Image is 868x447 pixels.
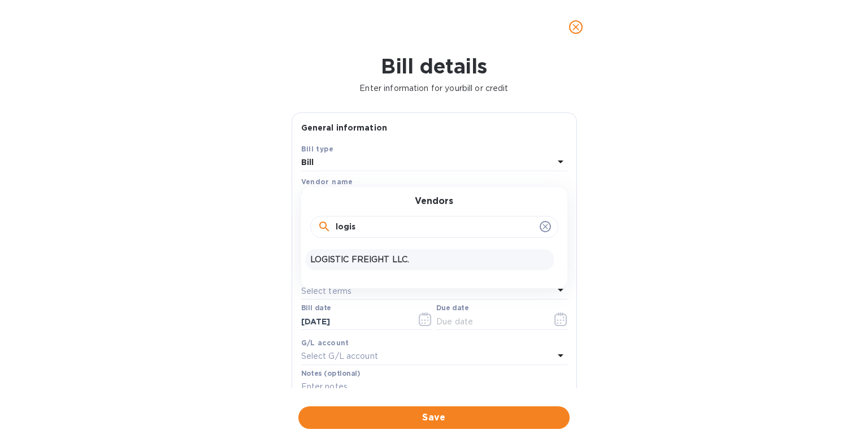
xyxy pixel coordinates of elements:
p: Select vendor name [301,189,380,201]
p: Select G/L account [301,350,378,362]
button: close [562,14,589,41]
label: Bill date [301,305,331,312]
input: Search [336,219,535,236]
input: Select date [301,313,408,330]
p: Enter information for your bill or credit [9,83,859,94]
input: Due date [436,313,543,330]
input: Enter notes [301,379,567,396]
p: Select terms [301,285,352,297]
h1: Bill details [9,54,859,78]
b: General information [301,123,388,132]
b: G/L account [301,338,349,347]
h3: Vendors [415,196,453,207]
b: Bill [301,158,314,167]
span: Save [307,411,561,424]
button: Save [298,406,570,429]
b: Bill type [301,145,334,153]
b: Vendor name [301,177,353,186]
label: Due date [436,305,468,312]
p: LOGISTIC FREIGHT LLC. [310,254,549,266]
label: Notes (optional) [301,370,361,377]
